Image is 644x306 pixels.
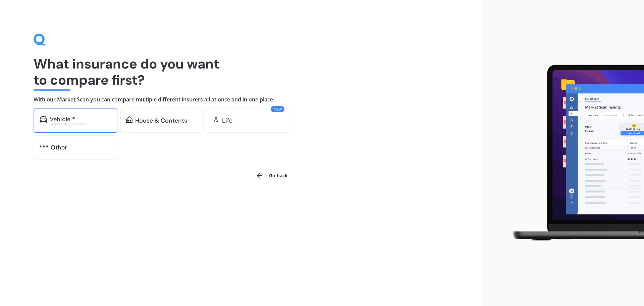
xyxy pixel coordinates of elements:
[503,61,644,246] img: laptop.webp
[50,123,111,125] div: Excludes commercial vehicles
[40,143,48,150] img: other.81dba5aafe580aa69f38.svg
[213,116,219,123] img: life.f720d6a2d7cdcd3ad642.svg
[126,116,132,123] img: home-and-contents.b802091223b8502ef2dd.svg
[252,168,292,184] button: Go back
[40,116,47,123] img: car.f15378c7a67c060ca3f3.svg
[34,56,449,88] h1: What insurance do you want to compare first?
[135,117,187,124] div: House & Contents
[222,117,232,124] div: Life
[34,96,449,103] h4: With our Market Scan you can compare multiple different insurers all at once and in one place.
[51,144,67,151] div: Other
[50,116,75,123] div: Vehicle *
[271,106,284,112] span: New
